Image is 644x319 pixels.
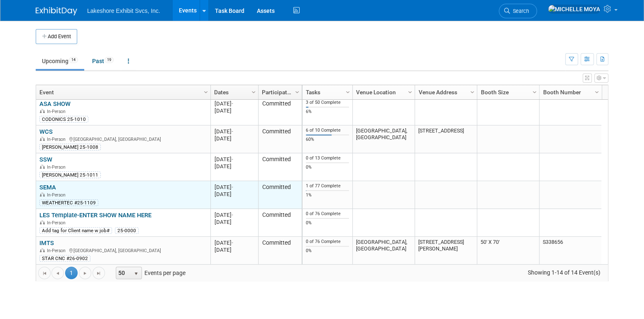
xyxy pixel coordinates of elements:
[214,211,254,218] div: [DATE]
[258,125,302,153] td: Committed
[306,85,347,99] a: Tasks
[214,156,254,163] div: [DATE]
[39,135,207,142] div: [GEOGRAPHIC_DATA], [GEOGRAPHIC_DATA]
[40,164,45,169] img: In-Person Event
[415,237,477,265] td: [STREET_ADDRESS][PERSON_NAME]
[87,7,160,14] span: Lakeshore Exhibit Svcs, Inc.
[38,267,51,279] a: Go to the first page
[306,248,349,254] div: 0%
[214,128,254,135] div: [DATE]
[531,89,538,96] span: Column Settings
[306,155,349,161] div: 0 of 13 Complete
[40,192,45,196] img: In-Person Event
[54,270,61,277] span: Go to the previous page
[214,218,254,226] div: [DATE]
[306,211,349,217] div: 0 of 76 Complete
[47,137,68,142] span: In-Person
[39,128,53,135] a: WCS
[258,98,302,125] td: Committed
[39,211,151,219] a: LES Template-ENTER SHOW NAME HERE
[231,240,233,246] span: -
[65,267,78,279] span: 1
[258,209,302,237] td: Committed
[258,181,302,209] td: Committed
[69,57,78,63] span: 14
[39,85,205,99] a: Event
[47,248,68,253] span: In-Person
[294,89,300,96] span: Column Settings
[593,89,600,96] span: Column Settings
[214,100,254,107] div: [DATE]
[214,191,254,198] div: [DATE]
[93,267,105,279] a: Go to the last page
[214,163,254,170] div: [DATE]
[39,227,112,234] div: Add tag for Client name w job#
[41,270,48,277] span: Go to the first page
[39,144,101,150] div: [PERSON_NAME] 25-1008
[231,101,233,107] span: -
[79,267,91,279] a: Go to the next page
[306,137,349,142] div: 60%
[407,89,413,96] span: Column Settings
[593,85,602,98] a: Column Settings
[481,85,534,99] a: Booth Size
[356,85,409,99] a: Venue Location
[214,107,254,114] div: [DATE]
[47,220,68,226] span: In-Person
[510,8,529,14] span: Search
[40,137,45,141] img: In-Person Event
[258,237,302,265] td: Committed
[543,85,596,99] a: Booth Number
[344,85,353,98] a: Column Settings
[468,85,477,98] a: Column Settings
[39,156,52,163] a: SSW
[306,164,349,170] div: 0%
[231,212,233,218] span: -
[40,109,45,113] img: In-Person Event
[306,109,349,115] div: 6%
[258,153,302,181] td: Committed
[477,237,539,265] td: 50' X 70'
[39,247,207,254] div: [GEOGRAPHIC_DATA], [GEOGRAPHIC_DATA]
[293,85,302,98] a: Column Settings
[250,89,257,96] span: Column Settings
[47,164,68,170] span: In-Person
[47,192,68,198] span: In-Person
[95,270,102,277] span: Go to the last page
[105,267,194,279] span: Events per page
[306,128,349,133] div: 6 of 10 Complete
[249,85,259,98] a: Column Settings
[352,125,415,153] td: [GEOGRAPHIC_DATA], [GEOGRAPHIC_DATA]
[116,267,130,279] span: 50
[39,199,98,206] div: WEATHERTEC #25-1109
[262,85,296,99] a: Participation
[306,100,349,106] div: 3 of 50 Complete
[86,53,120,69] a: Past19
[39,184,56,191] a: SEMA
[231,184,233,190] span: -
[306,192,349,198] div: 1%
[105,57,114,63] span: 19
[214,85,253,99] a: Dates
[39,239,54,247] a: IMTS
[202,85,211,98] a: Column Settings
[214,239,254,246] div: [DATE]
[47,109,68,114] span: In-Person
[214,135,254,142] div: [DATE]
[36,7,77,15] img: ExhibitDay
[214,246,254,253] div: [DATE]
[530,85,539,98] a: Column Settings
[39,255,90,262] div: STAR CNC #26-0902
[39,100,71,108] a: ASA SHOW
[214,184,254,191] div: [DATE]
[40,248,45,252] img: In-Person Event
[499,4,537,18] a: Search
[406,85,415,98] a: Column Settings
[115,227,139,234] div: 25-0000
[344,89,351,96] span: Column Settings
[231,156,233,162] span: -
[231,128,233,135] span: -
[39,172,101,178] div: [PERSON_NAME] 25-1011
[306,239,349,245] div: 0 of 76 Complete
[39,116,88,123] div: CODONICS 25-1010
